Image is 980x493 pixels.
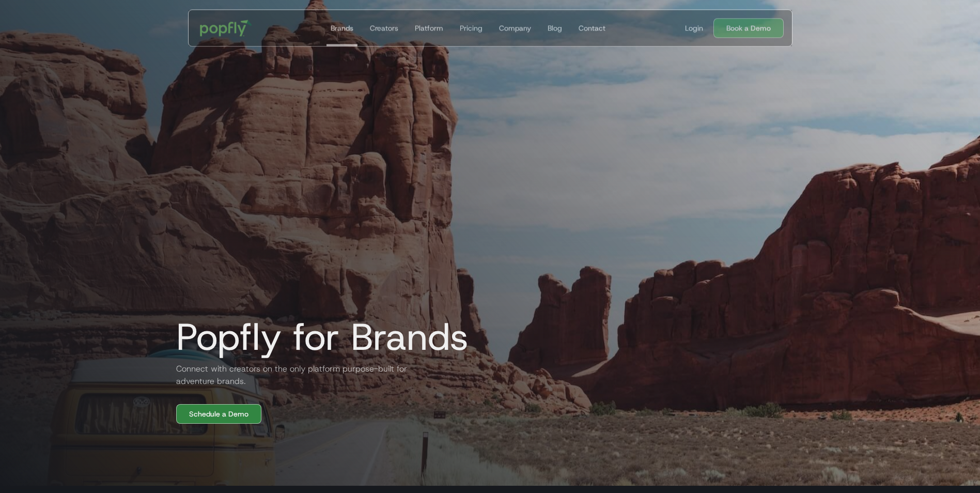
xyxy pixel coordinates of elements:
[168,363,416,388] h2: Connect with creators on the only platform purpose-built for adventure brands.
[547,23,562,33] div: Blog
[713,18,784,38] a: Book a Demo
[543,10,566,46] a: Blog
[168,316,469,358] h1: Popfly for Brands
[414,23,443,33] div: Platform
[193,12,259,43] a: home
[459,23,482,33] div: Pricing
[685,23,703,33] div: Login
[499,23,531,33] div: Company
[330,23,353,33] div: Brands
[578,23,605,33] div: Contact
[369,23,398,33] div: Creators
[494,10,535,46] a: Company
[574,10,609,46] a: Contact
[326,10,357,46] a: Brands
[365,10,402,46] a: Creators
[455,10,486,46] a: Pricing
[410,10,447,46] a: Platform
[176,404,261,424] a: Schedule a Demo
[681,23,707,33] a: Login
